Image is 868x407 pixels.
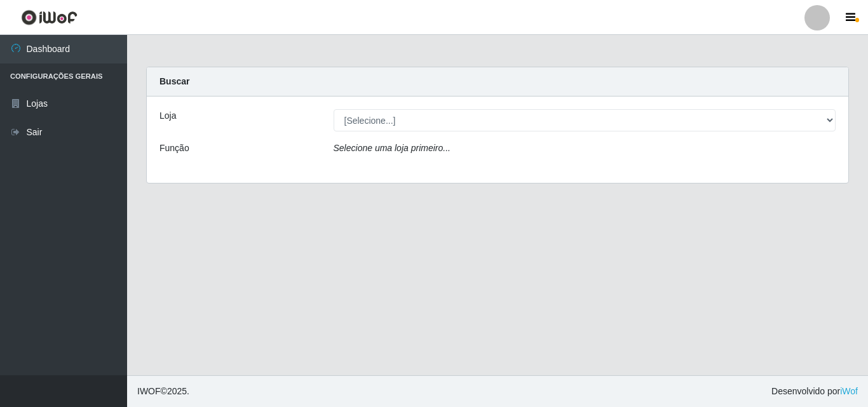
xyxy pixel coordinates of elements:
[771,385,858,398] span: Desenvolvido por
[137,386,161,396] span: IWOF
[334,143,451,153] i: Selecione uma loja primeiro...
[159,76,189,86] strong: Buscar
[137,385,189,398] span: © 2025 .
[840,386,858,396] a: iWof
[21,10,78,25] img: CoreUI Logo
[159,109,176,123] label: Loja
[159,142,189,155] label: Função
